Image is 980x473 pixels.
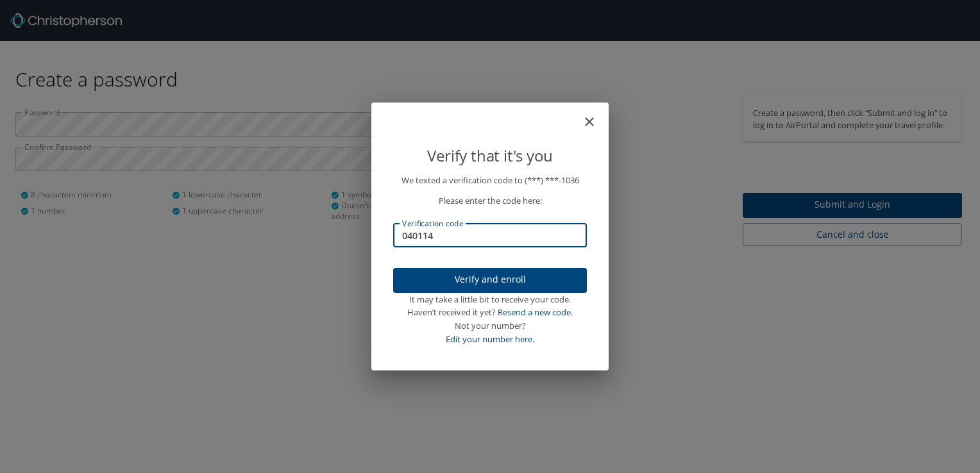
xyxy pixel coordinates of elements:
button: close [588,108,604,123]
button: Verify and enroll [393,268,587,293]
a: Edit your number here. [446,333,534,345]
p: We texted a verification code to (***) ***- 1036 [393,174,587,187]
span: Verify and enroll [403,272,577,288]
div: It may take a little bit to receive your code. [393,293,587,306]
p: Please enter the code here: [393,194,587,208]
a: Resend a new code. [498,306,573,318]
div: Not your number? [393,319,587,333]
div: Haven’t received it yet? [393,306,587,319]
p: Verify that it's you [393,144,587,168]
